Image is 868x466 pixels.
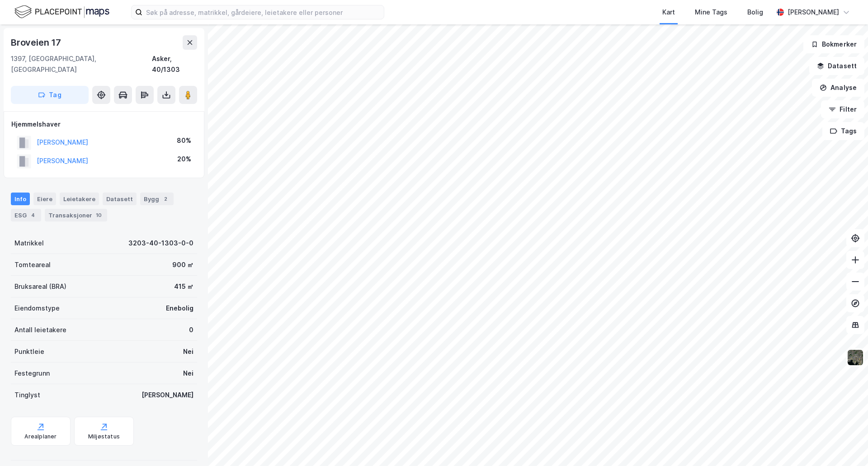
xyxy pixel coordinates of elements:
div: 10 [94,211,104,220]
div: Punktleie [14,346,44,357]
button: Bokmerker [803,35,864,53]
img: 9k= [847,349,864,366]
div: Eiere [33,193,56,205]
div: 3203-40-1303-0-0 [128,238,193,249]
div: 20% [177,154,191,165]
div: Enebolig [166,303,193,314]
button: Analyse [812,79,864,97]
div: 2 [161,194,170,203]
div: Eiendomstype [14,303,60,314]
div: 415 ㎡ [174,281,193,292]
div: Kart [662,7,675,18]
div: Arealplaner [24,433,57,440]
div: ESG [11,209,41,221]
div: [PERSON_NAME] [142,390,193,400]
div: Miljøstatus [88,433,120,440]
div: Hjemmelshaver [11,119,197,130]
div: Nei [183,346,193,357]
div: Broveien 17 [11,35,63,50]
div: 80% [177,135,191,146]
div: Info [11,193,30,205]
div: Asker, 40/1303 [152,53,197,75]
div: [PERSON_NAME] [788,7,839,18]
div: Nei [183,368,193,379]
div: Matrikkel [14,238,44,249]
img: logo.f888ab2527a4732fd821a326f86c7f29.svg [14,4,109,20]
div: Bygg [140,193,174,205]
div: Antall leietakere [14,325,66,335]
div: Mine Tags [695,7,727,18]
div: Transaksjoner [45,209,107,221]
button: Tag [11,86,89,104]
div: 900 ㎡ [172,259,193,270]
button: Tags [822,122,864,140]
div: 1397, [GEOGRAPHIC_DATA], [GEOGRAPHIC_DATA] [11,53,152,75]
div: Tomteareal [14,259,51,270]
div: Bolig [747,7,763,18]
div: Festegrunn [14,368,50,379]
div: 0 [189,325,193,335]
input: Søk på adresse, matrikkel, gårdeiere, leietakere eller personer [142,5,384,19]
div: Leietakere [60,193,99,205]
button: Datasett [809,57,864,75]
div: Datasett [103,193,137,205]
div: 4 [28,211,38,220]
iframe: Chat Widget [823,423,868,466]
div: Bruksareal (BRA) [14,281,66,292]
button: Filter [821,100,864,118]
div: Tinglyst [14,390,40,400]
